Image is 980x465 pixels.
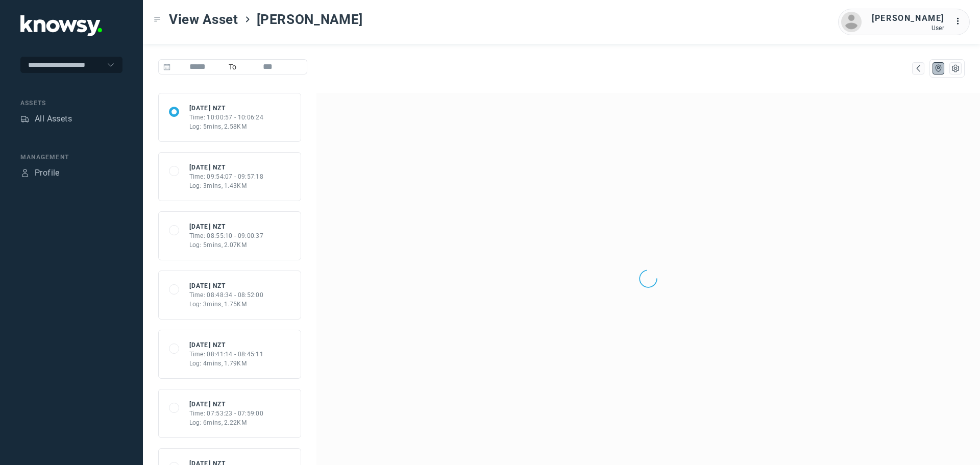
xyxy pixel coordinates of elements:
[20,114,30,124] div: Assets
[934,64,943,73] div: Map
[951,64,960,73] div: List
[954,15,967,29] div: :
[872,12,944,25] div: [PERSON_NAME]
[20,168,30,178] div: Profile
[954,15,967,28] div: :
[20,99,122,108] div: Assets
[914,64,923,73] div: Map
[20,153,122,162] div: Management
[20,167,60,179] a: ProfileProfile
[872,25,944,32] div: User
[225,59,241,75] span: To
[841,12,862,32] img: avatar.png
[35,113,72,125] div: All Assets
[20,113,72,125] a: AssetsAll Assets
[154,16,161,23] div: Toggle Menu
[257,10,363,29] span: [PERSON_NAME]
[243,15,252,23] div: >
[955,17,965,25] tspan: ...
[20,15,102,36] img: Application Logo
[35,167,60,179] div: Profile
[169,10,238,29] span: View Asset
